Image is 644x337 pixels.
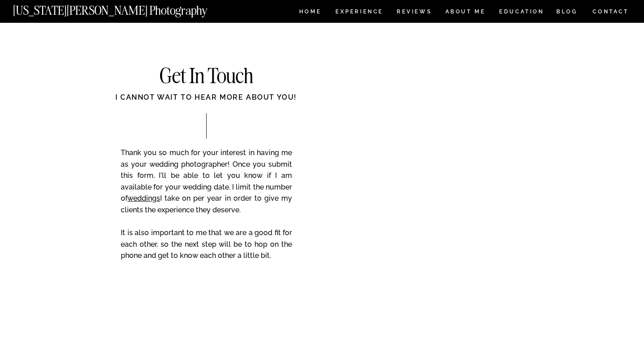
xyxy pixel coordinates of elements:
div: I cannot wait to hear more about you! [80,92,332,113]
p: Thank you so much for your interest in having me as your wedding photographer! Once you submit th... [121,147,292,274]
a: EDUCATION [498,9,545,17]
a: REVIEWS [397,9,430,17]
a: ABOUT ME [445,9,486,17]
a: weddings [127,194,160,202]
h2: Get In Touch [116,66,296,88]
a: BLOG [556,9,578,17]
a: [US_STATE][PERSON_NAME] Photography [13,4,237,12]
a: CONTACT [592,7,629,17]
a: HOME [297,9,323,17]
a: Experience [335,9,382,17]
